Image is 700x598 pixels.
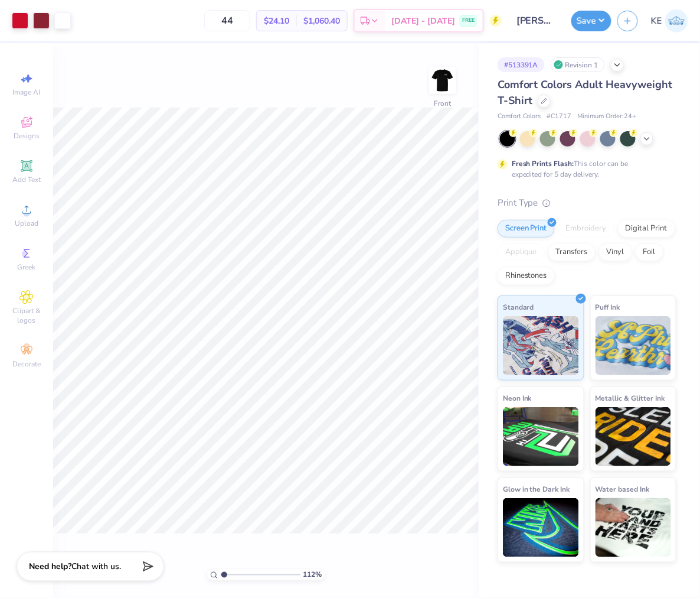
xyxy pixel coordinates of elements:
[462,17,475,25] span: FREE
[498,112,541,122] span: Comfort Colors
[512,158,657,180] div: This color can be expedited for 5 day delivery.
[13,87,41,97] span: Image AI
[558,220,614,238] div: Embroidery
[596,392,665,404] span: Metallic & Glitter Ink
[431,69,454,92] img: Front
[15,219,38,228] span: Upload
[71,561,121,573] span: Chat with us.
[503,301,534,313] span: Standard
[596,316,672,375] img: Puff Ink
[578,112,637,122] span: Minimum Order: 24 +
[512,159,574,168] strong: Fresh Prints Flash:
[571,11,611,31] button: Save
[303,15,340,27] span: $1,060.40
[596,483,650,495] span: Water based Ink
[665,9,688,32] img: Kent Everic Delos Santos
[14,131,40,141] span: Designs
[596,301,620,313] span: Puff Ink
[204,10,250,31] input: – –
[503,498,579,557] img: Glow in the Dark Ink
[498,77,673,108] span: Comfort Colors Adult Heavyweight T-Shirt
[503,483,570,495] span: Glow in the Dark Ink
[503,407,579,466] img: Neon Ink
[651,14,662,28] span: KE
[434,98,452,109] div: Front
[503,392,532,404] span: Neon Ink
[508,9,565,32] input: Untitled Design
[303,570,322,580] span: 112 %
[651,9,688,32] a: KE
[498,243,545,261] div: Applique
[29,561,71,573] strong: Need help?
[18,262,36,272] span: Greek
[498,196,676,210] div: Print Type
[596,407,672,466] img: Metallic & Glitter Ink
[6,306,47,325] span: Clipart & logos
[498,220,555,238] div: Screen Print
[264,15,289,27] span: $24.10
[548,243,596,261] div: Transfers
[599,243,632,261] div: Vinyl
[551,57,605,72] div: Revision 1
[391,15,455,27] span: [DATE] - [DATE]
[636,243,663,261] div: Foil
[503,316,579,375] img: Standard
[618,220,675,238] div: Digital Print
[498,267,555,285] div: Rhinestones
[547,112,572,122] span: # C1717
[498,57,545,72] div: # 513391A
[12,175,41,184] span: Add Text
[596,498,672,557] img: Water based Ink
[12,359,41,369] span: Decorate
